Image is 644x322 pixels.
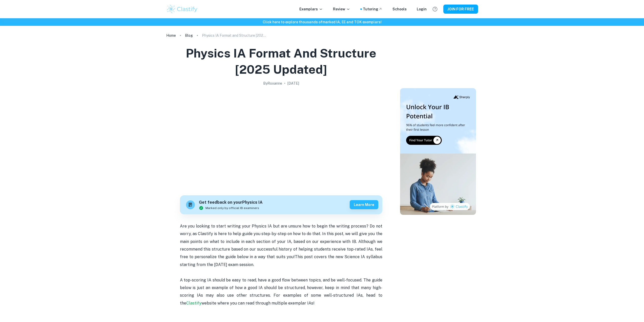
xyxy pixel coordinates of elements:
p: Physics IA Format and Structure [2025 updated] [202,33,268,38]
a: Login [417,6,427,12]
p: • [284,81,285,86]
h2: By Roxanne [263,81,282,86]
a: Get feedback on yourPhysics IAMarked only by official IB examinersLearn more [180,195,382,214]
a: Home [166,32,176,39]
h6: Click here to explore thousands of marked IA, EE and TOK exemplars ! [1,19,643,25]
p: Review [333,6,350,12]
a: Blog [185,32,193,39]
button: Learn more [350,200,378,209]
img: Physics IA Format and Structure [2025 updated] cover image [180,88,382,190]
a: Tutoring [363,6,382,12]
a: Clastify [186,301,201,306]
p: Exemplars [299,6,323,12]
button: JOIN FOR FREE [443,5,478,14]
h6: Get feedback on your Physics IA [199,199,263,206]
img: Thumbnail [400,88,476,215]
img: Clastify logo [166,4,198,14]
h1: Physics IA Format and Structure [2025 updated] [168,45,394,78]
a: Schools [392,6,407,12]
span: This post covers the new Science IA syllabus starting from the [DATE] exam session. [180,254,383,267]
p: Are you looking to start writing your Physics IA but are unsure how to begin the writing process?... [180,222,382,269]
span: Marked only by official IB examiners [205,206,259,210]
p: A top-scoring IA should be easy to read, have a good flow between topics, and be well-focused. Th... [180,276,382,307]
button: Help and Feedback [431,5,439,13]
h2: [DATE] [287,81,299,86]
